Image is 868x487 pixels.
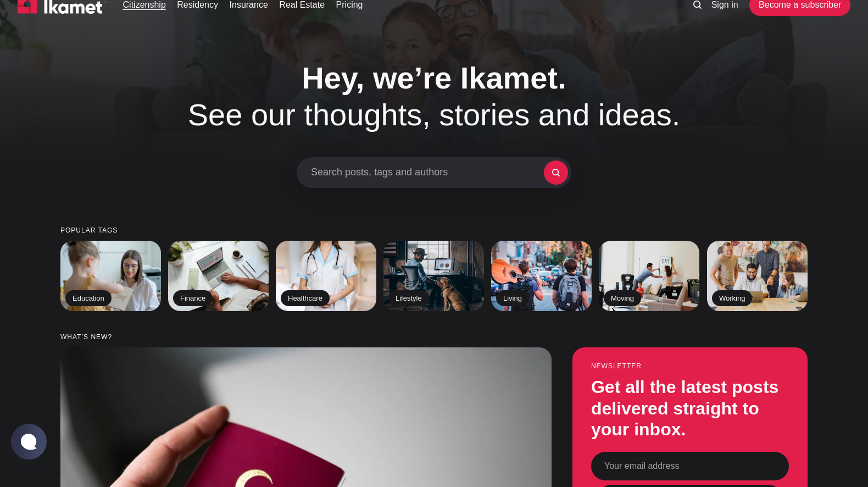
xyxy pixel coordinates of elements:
[707,241,808,311] a: Working
[60,241,161,311] a: Education
[388,290,429,307] h2: Lifestyle
[276,241,376,311] a: Healthcare
[168,241,269,311] a: Finance
[154,59,714,133] h1: See our thoughts, stories and ideas.
[599,241,699,311] a: Moving
[60,334,808,341] small: What’s new?
[496,290,529,307] h2: Living
[491,241,592,311] a: Living
[712,290,752,307] h2: Working
[591,363,789,370] small: Newsletter
[311,167,544,179] span: Search posts, tags and authors
[591,451,789,480] input: Your email address
[281,290,330,307] h2: Healthcare
[383,241,484,311] a: Lifestyle
[604,290,641,307] h2: Moving
[60,227,808,234] small: Popular tags
[173,290,213,307] h2: Finance
[302,60,566,95] span: Hey, we’re Ikamet.
[591,377,789,440] h3: Get all the latest posts delivered straight to your inbox.
[65,290,112,307] h2: Education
